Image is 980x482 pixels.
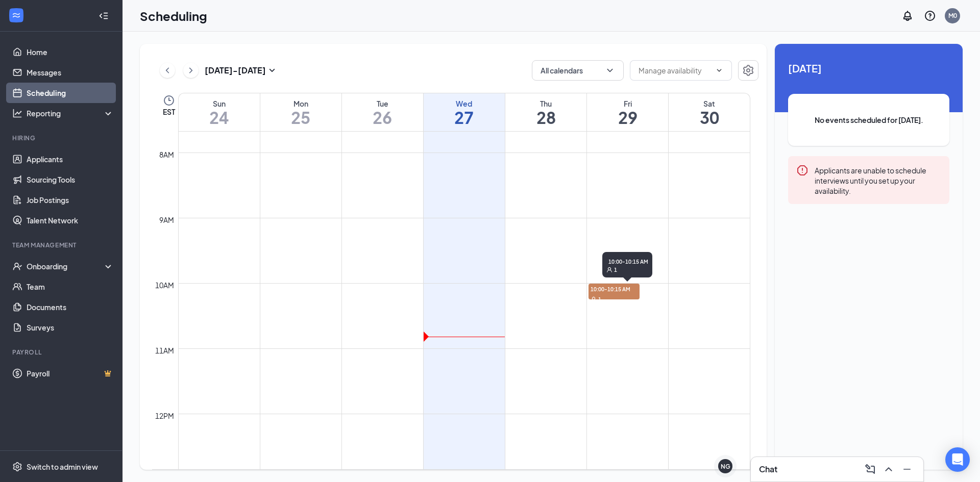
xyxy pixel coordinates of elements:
h1: 25 [260,109,341,126]
svg: ComposeMessage [864,463,876,475]
div: Payroll [12,348,112,357]
button: Settings [738,60,758,81]
span: [DATE] [788,60,949,76]
div: Tue [342,98,423,109]
button: All calendarsChevronDown [532,60,624,81]
svg: Notifications [901,10,914,22]
div: Mon [260,98,341,109]
a: August 28, 2025 [505,93,586,131]
a: August 27, 2025 [424,93,505,131]
button: ChevronLeft [160,63,175,78]
svg: Error [796,164,808,176]
div: 9am [157,214,176,225]
svg: SmallChevronDown [266,64,278,77]
div: Sat [669,98,750,109]
input: Manage availability [639,65,711,76]
div: Onboarding [27,261,105,271]
svg: User [606,267,612,273]
span: 10:00-10:15 AM [606,256,648,266]
svg: UserCheck [12,261,22,271]
a: Team [27,276,114,297]
h1: Scheduling [140,7,207,24]
span: 1 [614,266,617,273]
h1: 27 [424,109,505,126]
div: 10am [153,280,176,291]
div: Thu [505,98,586,109]
span: No events scheduled for [DATE]. [808,114,929,125]
svg: WorkstreamLogo [11,10,21,20]
span: 1 [598,296,601,303]
svg: ChevronRight [186,64,196,77]
a: August 26, 2025 [342,93,423,131]
div: Reporting [27,108,114,118]
svg: Clock [163,94,175,107]
svg: Settings [12,462,22,472]
a: Job Postings [27,190,114,210]
svg: ChevronUp [883,463,895,475]
button: ChevronRight [183,63,199,78]
div: Team Management [12,241,112,249]
div: Wed [424,98,505,109]
h1: 29 [587,109,668,126]
a: PayrollCrown [27,363,114,384]
svg: Settings [742,64,754,77]
a: Talent Network [27,210,114,231]
div: Applicants are unable to schedule interviews until you set up your availability. [815,164,941,196]
div: Switch to admin view [27,462,98,472]
svg: User [591,296,597,302]
svg: Minimize [901,463,913,475]
a: Messages [27,62,114,83]
div: 11am [153,345,176,356]
span: EST [163,107,175,117]
a: Sourcing Tools [27,169,114,190]
div: Sun [179,98,260,109]
h1: 30 [669,109,750,126]
div: Hiring [12,134,112,142]
h3: [DATE] - [DATE] [205,65,266,76]
div: M0 [948,11,957,20]
h1: 28 [505,109,586,126]
div: Open Intercom Messenger [945,447,970,472]
svg: Analysis [12,108,22,118]
a: August 29, 2025 [587,93,668,131]
svg: ChevronLeft [162,64,173,77]
button: ComposeMessage [862,461,878,477]
a: August 30, 2025 [669,93,750,131]
span: 10:00-10:15 AM [589,284,640,294]
svg: ChevronDown [605,65,615,75]
a: Scheduling [27,83,114,103]
button: ChevronUp [880,461,897,477]
div: 8am [157,149,176,160]
svg: Collapse [99,11,109,21]
a: August 24, 2025 [179,93,260,131]
a: Applicants [27,149,114,169]
a: Surveys [27,317,114,338]
h1: 26 [342,109,423,126]
h3: Chat [759,464,777,475]
button: Minimize [899,461,915,477]
h1: 24 [179,109,260,126]
svg: ChevronDown [715,66,723,74]
a: August 25, 2025 [260,93,341,131]
a: Home [27,42,114,62]
div: Fri [587,98,668,109]
svg: QuestionInfo [924,10,936,22]
div: NG [721,462,730,471]
a: Documents [27,297,114,317]
div: 12pm [153,410,176,421]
